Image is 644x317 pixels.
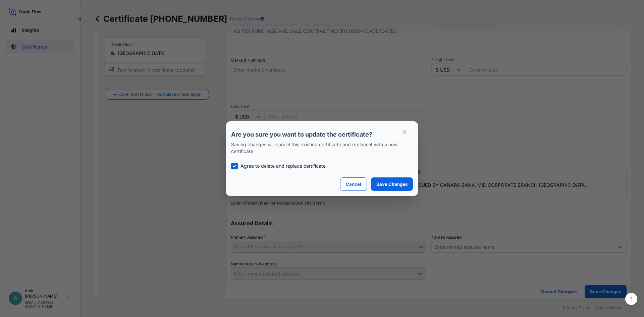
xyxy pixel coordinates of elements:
[346,181,361,187] p: Cancel
[376,181,408,187] p: Save Changes
[240,163,326,169] p: Agree to delete and replace certificate
[231,141,413,155] p: Saving changes will cancel this existing certificate and replace it with a new certificate
[231,131,413,139] p: Are you sure you want to update the certificate?
[371,177,413,191] button: Save Changes
[340,177,367,191] button: Cancel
